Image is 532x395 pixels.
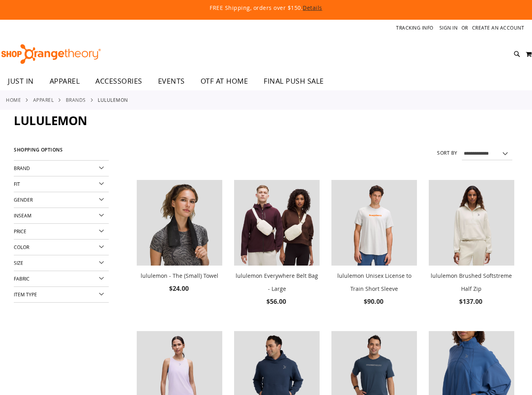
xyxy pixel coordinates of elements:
[14,271,109,287] div: Fabric
[14,192,109,208] div: Gender
[437,150,458,156] label: Sort By
[14,197,33,203] span: Gender
[50,72,80,90] span: APPAREL
[236,272,318,292] a: lululemon Everywhere Belt Bag - Large
[193,72,256,90] a: OTF AT HOME
[66,96,86,103] a: BRANDS
[230,176,324,327] div: product
[14,144,109,161] strong: Shopping Options
[14,165,30,171] span: Brand
[425,176,518,327] div: product
[137,180,222,266] img: lululemon - The (Small) Towel
[14,212,32,219] span: Inseam
[158,72,185,90] span: EVENTS
[364,297,385,306] span: $90.00
[14,291,37,298] span: Item Type
[266,297,287,306] span: $56.00
[234,180,320,267] a: lululemon Everywhere Belt Bag - Large
[14,176,109,192] div: Fit
[137,180,222,267] a: lululemon - The (Small) Towel
[33,96,54,103] a: APPAREL
[201,72,248,90] span: OTF AT HOME
[14,240,109,255] div: Color
[396,24,433,31] a: Tracking Info
[150,72,193,90] a: EVENTS
[14,224,109,240] div: Price
[264,72,324,90] span: FINAL PUSH SALE
[303,4,322,11] a: Details
[331,180,417,267] a: lululemon Unisex License to Train Short Sleeve
[431,272,512,292] a: lululemon Brushed Softstreme Half Zip
[256,72,332,90] a: FINAL PUSH SALE
[87,72,150,90] a: ACCESSORIES
[98,96,128,103] strong: lululemon
[472,24,525,31] a: Create an Account
[331,180,417,266] img: lululemon Unisex License to Train Short Sleeve
[234,180,320,266] img: lululemon Everywhere Belt Bag - Large
[8,72,34,90] span: JUST IN
[6,96,21,103] a: Home
[42,72,88,90] a: APPAREL
[337,272,411,292] a: lululemon Unisex License to Train Short Sleeve
[14,228,26,234] span: Price
[14,255,109,271] div: Size
[429,180,514,267] a: lululemon Brushed Softstreme Half Zip
[14,244,29,250] span: Color
[14,181,20,187] span: Fit
[14,287,109,303] div: Item Type
[14,275,30,282] span: Fabric
[439,24,458,31] a: Sign In
[459,297,484,306] span: $137.00
[30,4,502,12] p: FREE Shipping, orders over $150.
[327,176,421,327] div: product
[95,72,142,90] span: ACCESSORIES
[14,208,109,224] div: Inseam
[429,180,514,266] img: lululemon Brushed Softstreme Half Zip
[14,161,109,176] div: Brand
[14,260,23,266] span: Size
[133,176,226,314] div: product
[169,284,190,293] span: $24.00
[14,112,87,129] span: lululemon
[141,272,218,279] a: lululemon - The (Small) Towel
